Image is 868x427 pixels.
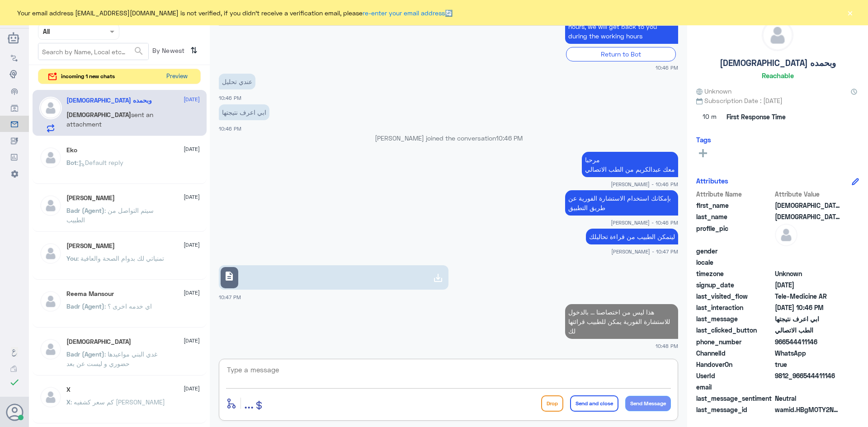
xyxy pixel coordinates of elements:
span: HandoverOn [696,360,773,369]
button: Send and close [570,395,618,412]
span: Badr (Agent) [66,302,104,310]
span: 10 m [696,109,723,125]
button: Drop [541,395,563,412]
span: [PERSON_NAME] - 10:46 PM [611,219,678,226]
span: Attribute Value [775,189,840,199]
span: phone_number [696,337,773,347]
span: 2025-08-25T19:46:24.775Z [775,303,840,312]
span: last_clicked_button [696,325,773,335]
span: first_name [696,201,773,210]
span: ... [244,395,254,411]
input: Search by Name, Local etc… [38,43,148,60]
span: signup_date [696,280,773,290]
span: : سيتم التواصل من الطبيب [66,206,154,224]
span: 10:47 PM [219,294,241,300]
span: sent an attachment [66,111,153,128]
span: incoming 1 new chats [61,72,115,80]
span: Unknown [775,269,840,278]
span: null [775,246,840,256]
span: Unknown [696,86,731,96]
span: [PERSON_NAME] - 10:47 PM [611,248,678,255]
span: Your email address [EMAIL_ADDRESS][DOMAIN_NAME] is not verified, if you didn't receive a verifica... [17,8,453,18]
span: سبحان [775,201,840,210]
h5: Anas [66,194,115,202]
span: 2025-08-25T19:45:07.513Z [775,280,840,290]
h5: X [66,386,71,394]
span: Badr (Agent) [66,350,104,358]
p: 25/8/2025, 10:46 PM [565,190,678,216]
span: ChannelId [696,348,773,358]
span: [DATE] [184,385,200,393]
span: 10:48 PM [656,342,678,350]
h5: سبحان الله [66,338,131,346]
span: Bot [66,159,77,166]
i: check [9,377,20,388]
span: Badr (Agent) [66,206,104,214]
button: search [133,44,144,59]
span: email [696,382,773,392]
span: gender [696,246,773,256]
i: ⇅ [190,43,198,58]
img: defaultAdmin.png [39,242,62,265]
span: 2 [775,348,840,358]
img: defaultAdmin.png [39,338,62,361]
p: 25/8/2025, 10:46 PM [565,9,678,44]
span: 10:46 PM [656,64,678,71]
span: Tele-Medicine AR [775,291,840,301]
div: Return to Bot [566,47,676,61]
button: × [845,8,854,17]
button: Avatar [6,404,23,421]
span: First Response Time [726,112,786,122]
span: [DATE] [184,241,200,249]
span: : غدي البني مواعيدها حضوري و ليست عن بعد [66,350,157,367]
span: last_name [696,212,773,221]
button: Send Message [625,396,671,411]
img: defaultAdmin.png [775,224,797,246]
span: : كم سعر كشفيه [PERSON_NAME] [71,398,165,406]
button: Preview [162,69,191,84]
h6: Tags [696,136,711,144]
span: [DATE] [184,145,200,153]
span: By Newest [149,43,187,61]
button: ... [244,393,254,413]
span: Subscription Date : [DATE] [696,96,859,105]
span: last_message [696,314,773,324]
span: 10:46 PM [496,134,523,142]
span: [DEMOGRAPHIC_DATA] [66,111,131,118]
span: [PERSON_NAME] - 10:46 PM [611,180,678,188]
span: 9812_966544411146 [775,371,840,380]
span: last_message_sentiment [696,394,773,403]
span: last_visited_flow [696,291,773,301]
img: defaultAdmin.png [39,386,62,408]
span: الطب الاتصالي [775,325,840,335]
p: 25/8/2025, 10:46 PM [219,104,269,120]
img: defaultAdmin.png [39,194,62,217]
span: null [775,258,840,267]
p: 25/8/2025, 10:46 PM [219,74,255,89]
span: 10:46 PM [219,126,241,131]
span: wamid.HBgMOTY2NTQ0NDExMTQ2FQIAEhggNjcyQTBEQzFBMTM5QjQ1NjlGMTJDNTVEOUY2RjlBNjQA [775,405,840,414]
span: [DATE] [184,95,200,103]
span: ابي اعرف نتيجتها [775,314,840,324]
span: : اي خدمه اخرى ؟ [104,302,152,310]
span: : Default reply [77,159,123,166]
span: last_interaction [696,303,773,312]
span: [DATE] [184,289,200,297]
span: 0 [775,394,840,403]
span: Attribute Name [696,189,773,199]
h5: Mohammed ALRASHED [66,242,115,250]
span: timezone [696,269,773,278]
span: search [133,46,144,56]
span: : تمنياتي لك بدوام الصحة والعافية [77,254,164,262]
a: description [219,265,448,290]
img: defaultAdmin.png [762,20,793,51]
h5: Reema Mansour [66,290,114,298]
span: description [224,271,235,282]
h5: سبحان الله وبحمده [66,97,152,104]
h6: Reachable [762,71,794,80]
span: X [66,398,71,406]
span: [DATE] [184,193,200,201]
img: defaultAdmin.png [39,146,62,169]
span: locale [696,258,773,267]
span: profile_pic [696,224,773,244]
